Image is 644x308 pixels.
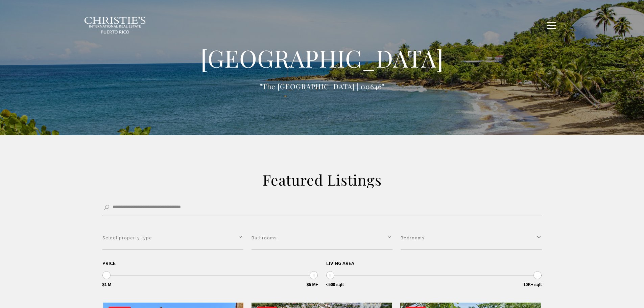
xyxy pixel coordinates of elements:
[401,226,542,250] button: Bedrooms
[326,283,344,287] span: <500 sqft
[523,283,542,287] span: 10K+ sqft
[187,43,457,73] h1: [GEOGRAPHIC_DATA]
[84,17,147,34] img: Christie's International Real Estate black text logo
[307,283,318,287] span: $5 M+
[252,226,392,250] button: Bathrooms
[177,170,468,189] h2: Featured Listings
[102,226,243,250] button: Select property type
[187,81,457,92] p: "The [GEOGRAPHIC_DATA] | 00646"
[102,283,112,287] span: $1 M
